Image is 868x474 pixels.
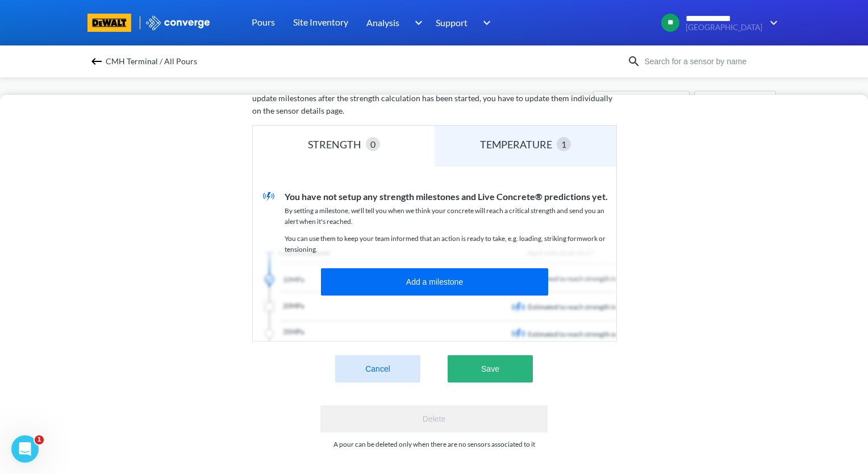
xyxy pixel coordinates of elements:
img: icon-search.svg [627,55,641,68]
p: A pour can be deleted only when there are no sensors associated to it [333,439,535,450]
p: These milestones will be applied to the individual sensors when they start strength calculation. ... [252,80,616,117]
img: downArrow.svg [407,16,425,30]
button: Add a milestone [321,268,548,296]
span: You have not setup any strength milestones and Live Concrete® predictions yet. [285,191,608,202]
img: branding logo [87,14,131,32]
a: branding logo [87,14,145,32]
span: CMH Terminal / All Pours [106,53,197,69]
img: backspace.svg [90,55,103,68]
span: 1 [561,137,566,151]
button: Delete [320,405,548,433]
button: Cancel [335,355,420,382]
span: 0 [370,137,375,151]
span: 1 [35,435,44,444]
span: Support [436,15,468,30]
div: STRENGTH [308,136,366,152]
button: Save [448,355,533,382]
iframe: Intercom live chat [11,435,39,463]
span: [GEOGRAPHIC_DATA] [686,23,762,32]
div: TEMPERATURE [480,136,557,152]
img: downArrow.svg [475,16,494,30]
p: By setting a milestone, we'll tell you when we think your concrete will reach a critical strength... [285,206,616,227]
img: logo_ewhite.svg [145,15,211,30]
input: Search for a sensor by name [641,55,778,68]
span: Analysis [366,15,399,30]
img: downArrow.svg [762,16,781,30]
p: You can use them to keep your team informed that an action is ready to take, e.g. loading, striki... [285,234,616,255]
